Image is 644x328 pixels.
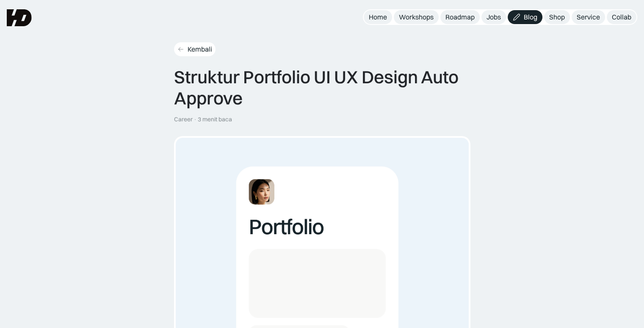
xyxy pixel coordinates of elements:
[174,66,470,109] div: Struktur Portfolio UI UX Design Auto Approve
[549,13,565,22] div: Shop
[486,13,501,22] div: Jobs
[445,13,475,22] div: Roadmap
[399,13,434,22] div: Workshops
[364,10,392,24] a: Home
[188,45,212,54] div: Kembali
[524,13,537,22] div: Blog
[481,10,506,24] a: Jobs
[193,116,197,123] div: ·
[174,42,216,56] a: Kembali
[369,13,387,22] div: Home
[394,10,439,24] a: Workshops
[612,13,631,22] div: Collab
[572,10,605,24] a: Service
[440,10,480,24] a: Roadmap
[198,116,232,123] div: 3 menit baca
[607,10,636,24] a: Collab
[508,10,542,24] a: Blog
[544,10,570,24] a: Shop
[577,13,600,22] div: Service
[174,116,193,123] div: Career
